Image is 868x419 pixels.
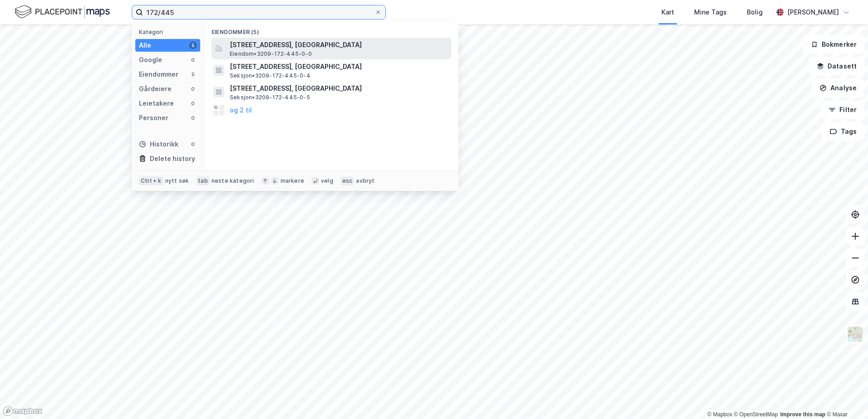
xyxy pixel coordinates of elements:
div: Personer [139,112,168,123]
div: avbryt [356,177,375,185]
div: Kart [661,7,674,18]
div: Google [139,54,162,65]
button: Analyse [812,79,864,97]
div: Delete history [150,153,195,164]
div: 0 [189,85,197,93]
iframe: Chat Widget [823,375,868,419]
div: neste kategori [212,177,254,185]
img: logo.f888ab2527a4732fd821a326f86c7f29.svg [15,4,110,20]
div: 0 [189,114,197,122]
div: velg [321,177,333,185]
div: 0 [189,141,197,148]
a: Improve this map [780,411,825,418]
span: Eiendom • 3209-172-445-0-0 [230,50,312,58]
div: Alle [139,40,151,51]
div: 5 [189,71,197,78]
div: Ctrl + k [139,176,163,185]
span: Seksjon • 3209-172-445-0-5 [230,94,310,101]
div: markere [281,177,304,185]
button: Tags [822,122,864,141]
div: esc [340,176,355,185]
a: Mapbox [707,411,732,418]
button: og 2 til [230,105,252,116]
img: Z [847,326,864,343]
a: OpenStreetMap [734,411,778,418]
div: Bolig [747,7,763,18]
div: Kategori [139,29,200,35]
div: Leietakere [139,98,174,109]
a: Mapbox homepage [3,406,43,416]
input: Søk på adresse, matrikkel, gårdeiere, leietakere eller personer [143,5,375,19]
div: tab [196,176,210,185]
div: 0 [189,100,197,107]
button: Datasett [809,57,864,75]
div: [PERSON_NAME] [787,7,839,18]
div: Mine Tags [694,7,727,18]
div: Eiendommer [139,69,178,80]
div: Kontrollprogram for chat [823,375,868,419]
div: 0 [189,56,197,63]
span: [STREET_ADDRESS], [GEOGRAPHIC_DATA] [230,83,448,94]
span: [STREET_ADDRESS], [GEOGRAPHIC_DATA] [230,61,448,72]
div: Historikk [139,139,178,150]
span: [STREET_ADDRESS], [GEOGRAPHIC_DATA] [230,39,448,50]
div: nytt søk [165,177,189,185]
button: Bokmerker [803,35,864,54]
div: 5 [189,42,197,49]
div: Eiendommer (5) [204,21,459,38]
button: Filter [821,101,864,119]
div: Gårdeiere [139,83,172,94]
span: Seksjon • 3209-172-445-0-4 [230,72,311,79]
